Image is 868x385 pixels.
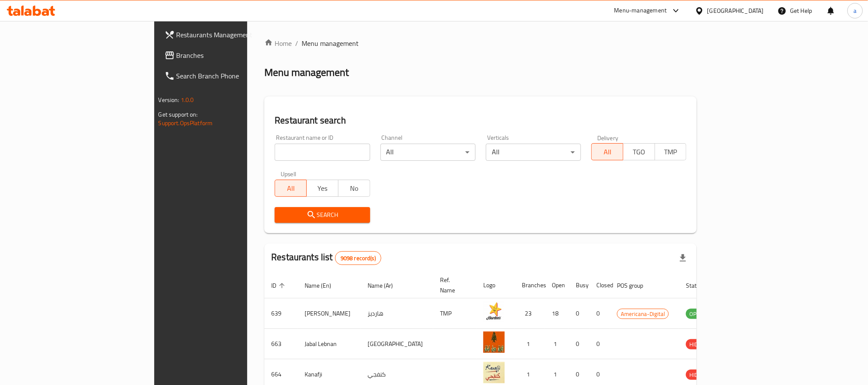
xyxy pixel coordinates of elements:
[627,146,652,158] span: TGO
[298,298,361,329] td: [PERSON_NAME]
[335,254,381,262] span: 9098 record(s)
[159,94,180,105] span: Version:
[302,38,359,48] span: Menu management
[271,251,381,265] h2: Restaurants list
[159,109,198,120] span: Get support on:
[545,272,569,298] th: Open
[158,24,299,45] a: Restaurants Management
[486,144,581,161] div: All
[361,298,433,329] td: هارديز
[177,71,292,81] span: Search Branch Phone
[686,370,712,380] div: HIDDEN
[368,280,404,291] span: Name (Ar)
[515,329,545,359] td: 1
[614,6,667,16] div: Menu-management
[476,272,515,298] th: Logo
[623,143,655,160] button: TGO
[545,298,569,329] td: 18
[617,280,654,291] span: POS group
[617,309,668,319] span: Americana-Digital
[158,45,299,66] a: Branches
[545,329,569,359] td: 1
[264,38,697,48] nav: breadcrumb
[515,272,545,298] th: Branches
[515,298,545,329] td: 23
[264,66,349,79] h2: Menu management
[853,6,856,15] span: a
[433,298,476,329] td: TMP
[275,207,370,223] button: Search
[569,329,590,359] td: 0
[597,135,619,141] label: Delivery
[281,210,363,220] span: Search
[342,182,367,195] span: No
[686,340,712,349] span: HIDDEN
[380,144,476,161] div: All
[298,329,361,359] td: Jabal Lebnan
[158,66,299,86] a: Search Branch Phone
[590,298,610,329] td: 0
[483,331,505,353] img: Jabal Lebnan
[569,272,590,298] th: Busy
[483,362,505,383] img: Kanafji
[686,309,707,319] span: OPEN
[275,180,307,197] button: All
[440,275,466,295] span: Ref. Name
[338,180,370,197] button: No
[177,50,292,60] span: Branches
[271,280,287,291] span: ID
[177,30,292,40] span: Restaurants Management
[569,298,590,329] td: 0
[590,272,610,298] th: Closed
[707,6,764,15] div: [GEOGRAPHIC_DATA]
[590,329,610,359] td: 0
[686,280,714,291] span: Status
[361,329,433,359] td: [GEOGRAPHIC_DATA]
[335,251,381,265] div: Total records count
[306,180,338,197] button: Yes
[181,94,194,105] span: 1.0.0
[658,146,683,158] span: TMP
[310,182,335,195] span: Yes
[159,117,213,129] a: Support.OpsPlatform
[278,182,303,195] span: All
[591,143,623,160] button: All
[673,248,693,268] div: Export file
[275,144,370,161] input: Search for restaurant name or ID..
[483,301,505,322] img: Hardee's
[275,114,686,127] h2: Restaurant search
[686,370,712,380] span: HIDDEN
[305,280,342,291] span: Name (En)
[281,171,296,177] label: Upsell
[655,143,687,160] button: TMP
[595,146,620,158] span: All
